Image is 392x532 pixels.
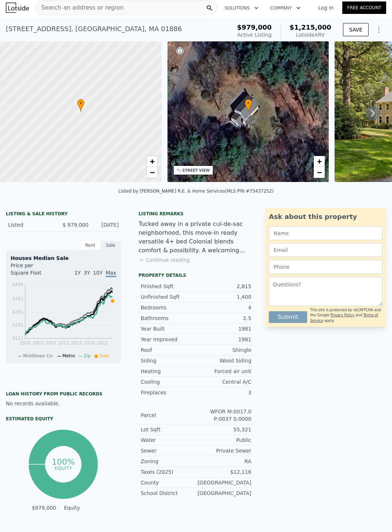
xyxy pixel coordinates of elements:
span: − [317,168,322,177]
div: Price per Square Foot [11,262,63,281]
div: 1981 [196,336,251,343]
div: 1981 [196,325,251,332]
span: 3Y [84,270,90,276]
div: Parcel [141,412,196,419]
tspan: $121 [12,336,23,341]
div: Tucked away in a private cul-de-sac neighborhood, this move-in ready versatile 4+ bed Colonial bl... [139,220,254,255]
div: School District [141,490,196,497]
button: SAVE [343,23,369,36]
tspan: 2003 [33,341,44,346]
td: Equity [63,504,95,512]
div: [STREET_ADDRESS] , [GEOGRAPHIC_DATA] , MA 01886 [6,24,182,34]
div: 1,400 [196,293,251,301]
div: • [77,99,84,112]
span: Sale [99,353,109,358]
a: Terms of Service [310,313,378,322]
div: Year Built [141,325,196,332]
button: Company [264,1,306,15]
a: Zoom out [314,167,325,178]
div: Rent [80,241,101,250]
div: Listed [8,221,57,228]
div: Public [196,436,251,444]
tspan: 2022 [97,341,108,346]
div: • [245,99,252,112]
td: $979,000 [31,504,57,512]
span: 10Y [93,270,102,276]
div: Shingle [196,346,251,354]
a: Zoom out [147,167,158,178]
span: • [77,100,84,107]
div: Estimated Equity [6,416,121,422]
div: Houses Median Sale [11,254,116,262]
div: Wood Siding [196,357,251,364]
div: Private Sewer [196,447,251,454]
div: Central A/C [196,378,251,386]
img: Lotside [6,3,29,13]
div: Loan history from public records [6,391,121,397]
div: 3 [196,389,251,396]
button: Show Options [372,22,386,37]
span: Metro [63,353,75,358]
span: Middlesex Co. [23,353,53,358]
div: Roof [141,346,196,354]
div: Sale [101,241,121,250]
div: Property details [139,272,254,278]
input: Email [269,243,382,257]
div: Listed by [PERSON_NAME] R.E. & Home Services (MLS PIN #73437252) [118,189,274,194]
a: Log In [309,4,342,11]
div: Year Improved [141,336,196,343]
a: Zoom in [314,156,325,167]
span: Zip [84,353,91,358]
span: • [245,100,252,107]
tspan: equity [54,465,72,470]
button: Submit [269,311,307,323]
button: Continue reading [139,256,190,264]
tspan: $448 [12,282,23,287]
div: Ask about this property [269,212,382,222]
div: 2,815 [196,283,251,290]
div: Lot Sqft [141,426,196,433]
span: Max [106,270,116,277]
div: LISTING & SALE HISTORY [6,211,121,218]
div: Zoning [141,458,196,465]
div: Water [141,436,196,444]
span: + [317,157,322,166]
div: [GEOGRAPHIC_DATA] [196,490,251,497]
a: Free Account [342,1,386,14]
span: + [150,157,154,166]
div: RA [196,458,251,465]
span: Search an address or region [35,3,124,12]
a: Privacy Policy [331,313,354,317]
div: Forced air unit [196,368,251,375]
div: Fireplaces [141,389,196,396]
tspan: 2018 [84,341,95,346]
span: $ 979,000 [63,222,88,228]
tspan: $201 [12,323,23,328]
span: − [150,168,154,177]
tspan: 2000 [20,341,31,346]
div: STREET VIEW [182,168,210,173]
div: This site is protected by reCAPTCHA and the Google and apply. [310,308,382,323]
div: Sewer [141,447,196,454]
div: No records available. [6,400,121,407]
div: Unfinished Sqft [141,293,196,301]
div: 4 [196,304,251,311]
a: Zoom in [147,156,158,167]
div: Lotside ARV [290,31,331,38]
div: $12,116 [196,468,251,476]
div: Taxes (2025) [141,468,196,476]
input: Phone [269,260,382,274]
div: Cooling [141,378,196,386]
tspan: 2011 [58,341,69,346]
span: 1Y [74,270,80,276]
div: WFOR M:0017.0 P:0037 S:0000 [196,408,251,423]
div: Bedrooms [141,304,196,311]
span: Active Listing [237,32,272,38]
tspan: 2015 [71,341,82,346]
div: Listing remarks [139,211,254,217]
div: [DATE] [94,221,118,228]
div: Siding [141,357,196,364]
tspan: 2007 [45,341,57,346]
tspan: $281 [12,309,23,315]
tspan: $361 [12,296,23,301]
